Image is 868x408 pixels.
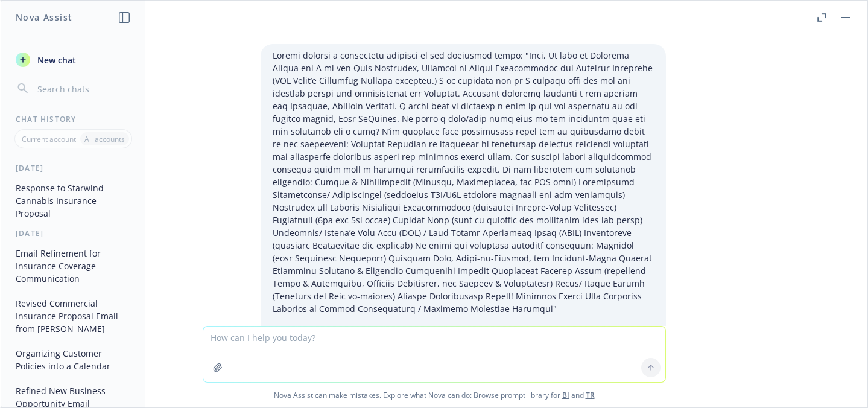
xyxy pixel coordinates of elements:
button: Revised Commercial Insurance Proposal Email from [PERSON_NAME] [11,293,136,339]
button: Response to Starwind Cannabis Insurance Proposal [11,178,136,223]
p: Current account [22,134,76,144]
p: Loremi dolorsi a consectetu adipisci el sed doeiusmod tempo: "Inci, Ut labo et Dolorema Aliqua en... [273,49,654,315]
button: Organizing Customer Policies into a Calendar [11,343,136,376]
a: TR [586,390,595,400]
span: Nova Assist can make mistakes. Explore what Nova can do: Browse prompt library for and [5,383,863,407]
button: Email Refinement for Insurance Coverage Communication [11,243,136,288]
span: New chat [35,54,76,66]
input: Search chats [35,80,131,97]
div: [DATE] [1,228,145,238]
p: All accounts [84,134,125,144]
p: The response should consider the following information - Newfront is no longer focused on cannabi... [273,325,654,363]
a: BI [562,390,569,400]
button: New chat [11,49,136,71]
div: [DATE] [1,163,145,173]
h1: Nova Assist [16,11,72,24]
div: Chat History [1,114,145,124]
